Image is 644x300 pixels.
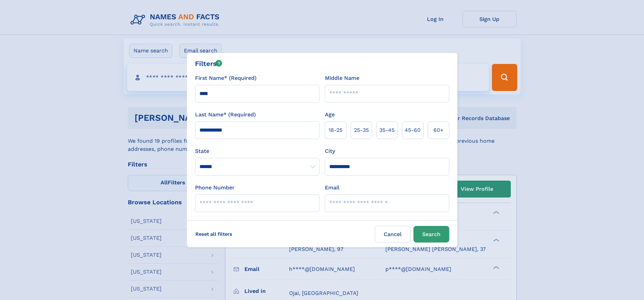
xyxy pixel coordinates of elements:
[375,226,411,243] label: Cancel
[195,111,256,119] label: Last Name* (Required)
[405,126,421,134] span: 45‑60
[433,126,444,134] span: 60+
[325,111,335,119] label: Age
[413,226,449,243] button: Search
[195,74,257,82] label: First Name* (Required)
[191,226,237,242] label: Reset all filters
[195,184,235,192] label: Phone Number
[325,74,359,82] label: Middle Name
[195,59,222,69] div: Filters
[354,126,369,134] span: 25‑35
[195,147,319,155] label: State
[325,184,339,192] label: Email
[329,126,342,134] span: 18‑25
[379,126,395,134] span: 35‑45
[325,147,335,155] label: City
